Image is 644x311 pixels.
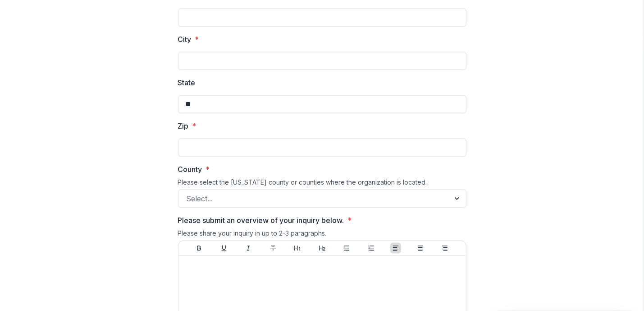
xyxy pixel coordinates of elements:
[178,178,466,190] div: Please select the [US_STATE] county or counties where the organization is located.
[366,243,377,254] button: Ordered List
[219,243,229,254] button: Underline
[268,243,279,254] button: Strike
[341,243,352,254] button: Bullet List
[178,164,202,175] p: County
[178,34,192,45] p: City
[178,215,344,226] p: Please submit an overview of your inquiry below.
[178,229,466,241] div: Please share your inquiry in up to 2-3 paragraphs.
[415,243,426,254] button: Align Center
[194,243,205,254] button: Bold
[317,243,328,254] button: Heading 2
[292,243,303,254] button: Heading 1
[178,121,189,131] p: Zip
[243,243,254,254] button: Italicize
[439,243,450,254] button: Align Right
[390,243,401,254] button: Align Left
[178,77,196,88] p: State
